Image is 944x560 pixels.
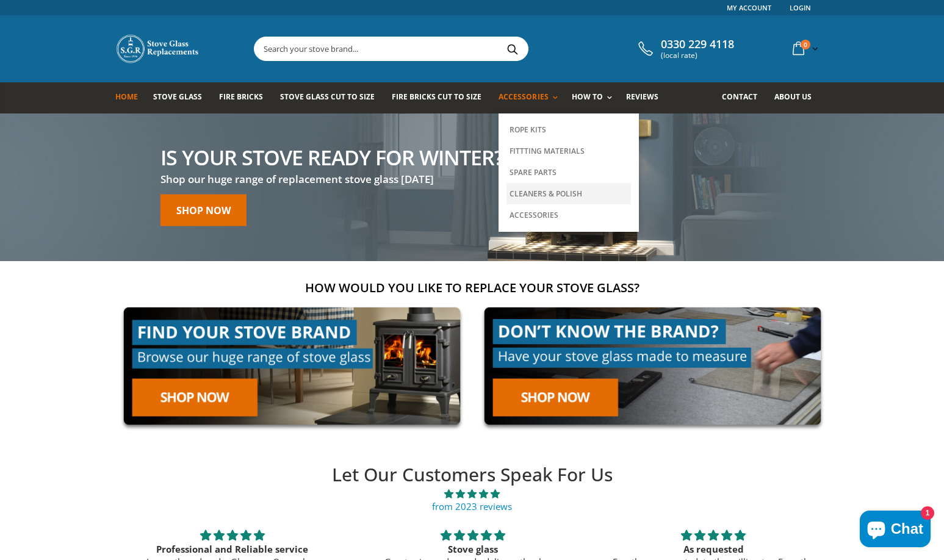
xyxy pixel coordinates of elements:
[115,92,138,102] span: Home
[280,92,375,102] span: Stove Glass Cut To Size
[127,528,338,543] div: 5 stars
[635,38,734,60] a: 0330 229 4118 (local rate)
[661,38,734,51] span: 0330 229 4118
[127,543,338,556] div: Professional and Reliable service
[626,82,668,113] a: Reviews
[608,543,819,556] div: As requested
[153,82,211,113] a: Stove Glass
[219,82,272,113] a: Fire Bricks
[115,34,201,64] img: Stove Glass Replacement
[392,82,491,113] a: Fire Bricks Cut To Size
[626,92,658,102] span: Reviews
[499,37,527,60] button: Search
[722,92,757,102] span: Contact
[111,487,834,500] span: 4.89 stars
[367,528,578,543] div: 5 stars
[499,92,548,102] span: Accessories
[506,204,631,226] a: Accessories
[506,140,631,162] a: Fittting Materials
[219,92,263,102] span: Fire Bricks
[801,40,810,49] span: 0
[160,146,503,167] h2: Is your stove ready for winter?
[280,82,384,113] a: Stove Glass Cut To Size
[115,299,469,434] img: find-your-brand-cta_9b334d5d-5c94-48ed-825f-d7972bbdebd0.jpg
[254,37,665,60] input: Search your stove brand...
[506,183,631,204] a: Cleaners & Polish
[856,511,934,550] inbox-online-store-chat: Shopify online store chat
[788,37,821,60] a: 0
[722,82,766,113] a: Contact
[572,92,603,102] span: How To
[115,279,829,296] h2: How would you like to replace your stove glass?
[160,194,247,226] a: Shop now
[506,162,631,183] a: Spare Parts
[661,51,734,60] span: (local rate)
[392,92,481,102] span: Fire Bricks Cut To Size
[111,462,834,487] h2: Let Our Customers Speak For Us
[506,120,631,140] a: Rope Kits
[774,92,812,102] span: About us
[153,92,202,102] span: Stove Glass
[432,500,512,512] a: from 2023 reviews
[160,172,503,186] h3: Shop our huge range of replacement stove glass [DATE]
[111,487,834,513] a: 4.89 stars from 2023 reviews
[572,82,618,113] a: How To
[115,82,147,113] a: Home
[367,543,578,556] div: Stove glass
[476,299,829,434] img: made-to-measure-cta_2cd95ceb-d519-4648-b0cf-d2d338fdf11f.jpg
[499,82,563,113] a: Accessories
[774,82,821,113] a: About us
[608,528,819,543] div: 5 stars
